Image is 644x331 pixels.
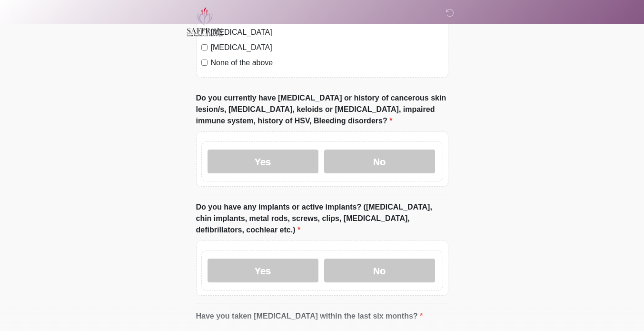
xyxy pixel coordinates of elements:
label: No [324,259,435,282]
label: Yes [208,259,318,282]
label: [MEDICAL_DATA] [211,42,443,53]
input: None of the above [201,60,208,66]
label: Have you taken [MEDICAL_DATA] within the last six months? [196,311,423,322]
img: Saffron Laser Aesthetics and Medical Spa Logo [187,7,224,37]
input: [MEDICAL_DATA] [201,44,208,50]
label: None of the above [211,57,443,69]
label: Do you have any implants or active implants? ([MEDICAL_DATA], chin implants, metal rods, screws, ... [196,201,448,236]
label: Do you currently have [MEDICAL_DATA] or history of cancerous skin lesion/s, [MEDICAL_DATA], keloi... [196,92,448,127]
label: No [324,150,435,173]
label: Yes [208,150,318,173]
